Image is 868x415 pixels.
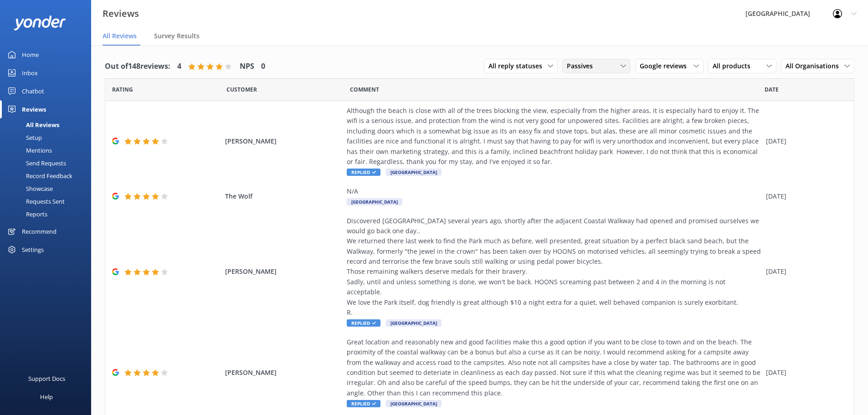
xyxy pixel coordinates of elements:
[386,319,442,327] span: [GEOGRAPHIC_DATA]
[5,169,72,182] div: Record Feedback
[386,169,442,176] span: [GEOGRAPHIC_DATA]
[347,216,761,318] div: Discovered [GEOGRAPHIC_DATA] several years ago, shortly after the adjacent Coastal Walkway had op...
[347,198,402,205] span: [GEOGRAPHIC_DATA]
[22,222,56,241] div: Recommend
[5,118,91,131] a: All Reviews
[14,15,66,31] img: yonder-white-logo.png
[347,169,380,176] span: Replied
[5,182,53,195] div: Showcase
[103,31,137,41] span: All Reviews
[103,6,139,21] h3: Reviews
[766,368,842,378] div: [DATE]
[226,85,257,94] span: Date
[5,144,52,157] div: Mentions
[105,61,170,72] h4: Out of 148 reviews:
[154,31,200,41] span: Survey Results
[112,85,133,94] span: Date
[766,266,842,277] div: [DATE]
[567,61,598,71] span: Passives
[28,369,65,388] div: Support Docs
[5,157,91,169] a: Send Requests
[713,61,756,71] span: All products
[5,208,47,220] div: Reports
[766,136,842,146] div: [DATE]
[225,136,343,146] span: [PERSON_NAME]
[5,131,91,144] a: Setup
[5,144,91,157] a: Mentions
[22,64,38,82] div: Inbox
[5,169,91,182] a: Record Feedback
[5,208,91,220] a: Reports
[347,186,761,196] div: N/A
[786,61,844,71] span: All Organisations
[347,319,380,327] span: Replied
[225,266,343,277] span: [PERSON_NAME]
[5,157,66,169] div: Send Requests
[177,61,181,72] h4: 4
[22,241,44,259] div: Settings
[5,195,65,208] div: Requests Sent
[40,388,53,406] div: Help
[22,100,46,118] div: Reviews
[225,368,343,378] span: [PERSON_NAME]
[347,400,380,407] span: Replied
[5,131,42,144] div: Setup
[488,61,548,71] span: All reply statuses
[261,61,265,72] h4: 0
[350,85,379,94] span: Question
[5,195,91,208] a: Requests Sent
[347,106,761,167] div: Although the beach is close with all of the trees blocking the view, especially from the higher a...
[5,182,91,195] a: Showcase
[765,85,779,94] span: Date
[386,400,442,407] span: [GEOGRAPHIC_DATA]
[640,61,692,71] span: Google reviews
[22,46,39,64] div: Home
[240,61,254,72] h4: NPS
[22,82,44,100] div: Chatbot
[5,118,59,131] div: All Reviews
[225,191,343,201] span: The Wolf
[347,337,761,398] div: Great location and reasonably new and good facilities make this a good option if you want to be c...
[766,191,842,201] div: [DATE]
